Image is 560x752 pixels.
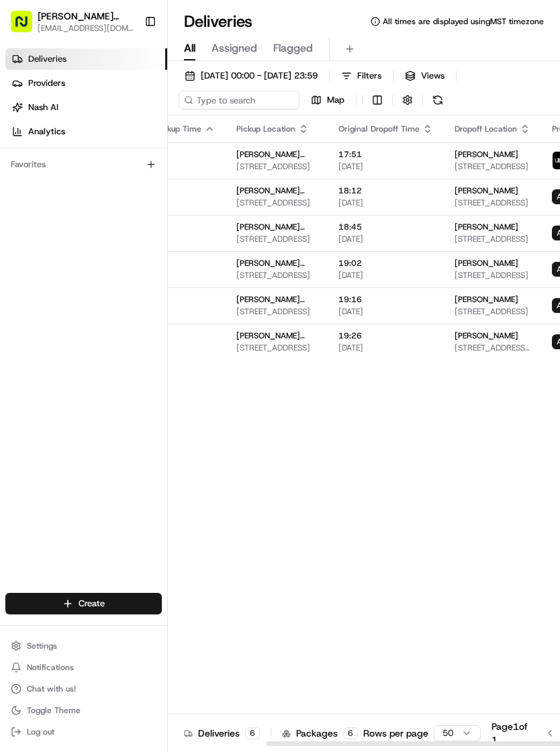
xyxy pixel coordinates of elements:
span: Assigned [212,40,257,56]
span: Flagged [273,40,313,56]
span: [DATE] [338,270,433,281]
span: 19:26 [338,330,433,341]
span: Pylon [134,228,162,238]
span: 18:46 [124,294,215,305]
span: 18:45 [338,222,433,232]
span: Notifications [27,662,74,673]
span: [STREET_ADDRESS] [236,197,317,208]
span: 17:21 [124,149,215,160]
button: [DATE] 00:00 - [DATE] 23:59 [179,66,324,85]
a: Nash AI [5,97,167,118]
span: 19:02 [338,258,433,269]
span: [PERSON_NAME] Garden - [GEOGRAPHIC_DATA] [236,222,317,232]
span: [STREET_ADDRESS] [455,161,530,172]
span: Settings [27,641,57,651]
button: [PERSON_NAME] Garden - [GEOGRAPHIC_DATA][EMAIL_ADDRESS][DOMAIN_NAME] [5,5,139,38]
div: Page 1 of 1 [492,720,528,747]
span: [STREET_ADDRESS] [455,270,530,281]
button: Start new chat [228,132,244,148]
span: Views [421,70,445,82]
span: [PERSON_NAME] [455,294,518,305]
span: [PERSON_NAME] [455,222,518,232]
h1: Deliveries [184,11,252,32]
span: [DATE] [338,306,433,317]
span: All times are displayed using MST timezone [383,16,544,27]
span: [DATE] [124,306,215,317]
a: Deliveries [5,48,167,70]
button: Filters [335,66,387,85]
input: Clear [35,87,222,101]
span: [PERSON_NAME] Garden - [GEOGRAPHIC_DATA] [236,185,317,196]
span: [PERSON_NAME] Garden - [GEOGRAPHIC_DATA] [236,149,317,160]
span: [DATE] [124,270,215,281]
span: Filters [357,70,381,82]
span: [DATE] [338,161,433,172]
span: [DATE] [124,197,215,208]
span: [DATE] [124,234,215,244]
span: [STREET_ADDRESS] [455,197,530,208]
button: Map [305,91,351,109]
div: 💻 [113,196,124,207]
p: Welcome 👋 [13,54,244,75]
span: [STREET_ADDRESS] [236,306,317,317]
span: [PERSON_NAME] [455,185,518,196]
span: Analytics [28,126,65,138]
span: [DATE] [124,342,215,353]
span: Original Dropoff Time [338,124,420,134]
span: [STREET_ADDRESS] [236,161,317,172]
input: Type to search [179,91,299,109]
span: [PERSON_NAME] Garden - [GEOGRAPHIC_DATA] [236,330,317,341]
span: [DATE] [338,197,433,208]
span: [PERSON_NAME] Garden - [GEOGRAPHIC_DATA] [38,9,134,23]
div: 📗 [13,196,24,207]
img: Nash [13,13,40,40]
span: 18:56 [124,330,215,341]
span: [STREET_ADDRESS] [236,342,317,353]
span: Map [327,94,344,106]
span: [STREET_ADDRESS] [236,270,317,281]
span: [STREET_ADDRESS] [236,234,317,244]
button: Create [5,593,162,614]
button: Chat with us! [5,679,162,698]
a: 💻API Documentation [108,189,221,214]
a: 📗Knowledge Base [8,189,108,214]
span: 18:15 [124,222,215,232]
span: Toggle Theme [27,705,81,716]
span: Deliveries [28,53,66,65]
button: Toggle Theme [5,701,162,720]
img: 1736555255976-a54dd68f-1ca7-489b-9aae-adbdc363a1c4 [13,128,38,152]
span: [DATE] [338,234,433,244]
div: We're available if you need us! [46,142,170,152]
span: [PERSON_NAME] [455,258,518,269]
span: Log out [27,726,54,737]
button: Notifications [5,658,162,677]
span: Providers [28,77,65,89]
span: 17:42 [124,185,215,196]
div: 6 [343,727,358,739]
button: Log out [5,722,162,741]
span: 19:16 [338,294,433,305]
div: Favorites [5,154,162,175]
span: [STREET_ADDRESS] [455,234,530,244]
span: Pickup Location [236,124,295,134]
span: [DATE] [338,342,433,353]
span: [DATE] 00:00 - [DATE] 23:59 [201,70,318,82]
a: Providers [5,73,167,94]
span: [PERSON_NAME] Garden - [GEOGRAPHIC_DATA] [236,258,317,269]
span: API Documentation [127,195,216,208]
p: Rows per page [363,726,428,740]
span: All [184,40,195,56]
a: Analytics [5,121,167,142]
span: 18:32 [124,258,215,269]
button: Views [399,66,451,85]
button: Settings [5,637,162,655]
span: Nash AI [28,101,58,113]
div: Packages [282,726,358,740]
span: Create [79,598,105,610]
button: [EMAIL_ADDRESS][DOMAIN_NAME] [38,23,134,34]
a: Powered byPylon [95,227,162,238]
button: Refresh [428,91,447,109]
div: 6 [245,727,260,739]
span: [PERSON_NAME] [455,330,518,341]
